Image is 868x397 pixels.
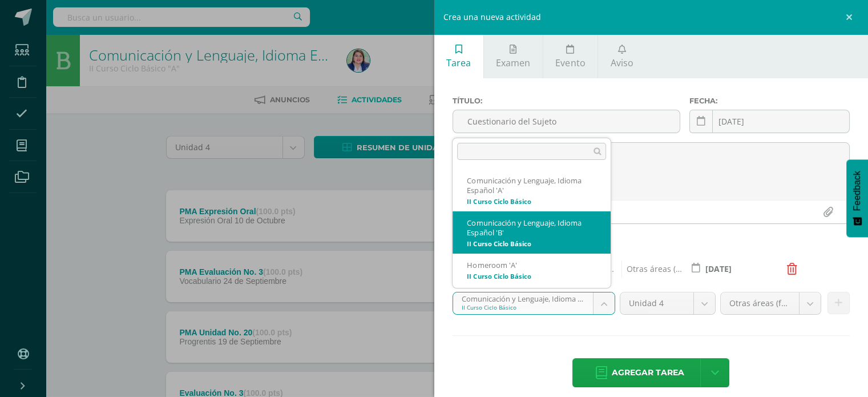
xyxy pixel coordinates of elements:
[467,273,596,279] div: II Curso Ciclo Básico
[467,218,596,238] div: Comunicación y Lenguaje, Idioma Español 'B'
[467,176,596,195] div: Comunicación y Lenguaje, Idioma Español 'A'
[467,240,596,247] div: II Curso Ciclo Básico
[467,260,596,270] div: Homeroom 'A'
[467,198,596,204] div: II Curso Ciclo Básico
